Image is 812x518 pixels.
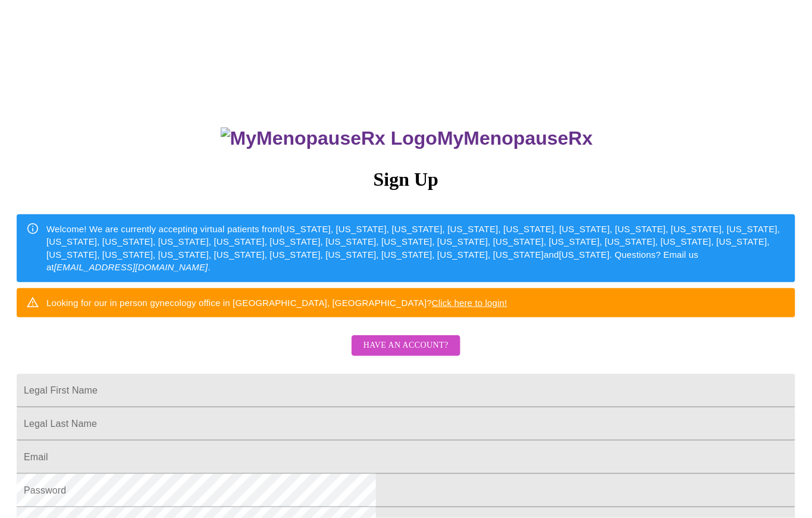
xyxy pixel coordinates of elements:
[221,127,437,149] img: MyMenopauseRx Logo
[17,168,795,191] h3: Sign Up
[46,292,507,314] div: Looking for our in person gynecology office in [GEOGRAPHIC_DATA], [GEOGRAPHIC_DATA]?
[349,348,463,358] a: Have an account?
[352,335,460,356] button: Have an account?
[432,298,507,308] a: Click here to login!
[46,218,786,279] div: Welcome! We are currently accepting virtual patients from [US_STATE], [US_STATE], [US_STATE], [US...
[54,262,208,272] em: [EMAIL_ADDRESS][DOMAIN_NAME]
[363,338,449,353] span: Have an account?
[18,127,796,149] h3: MyMenopauseRx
